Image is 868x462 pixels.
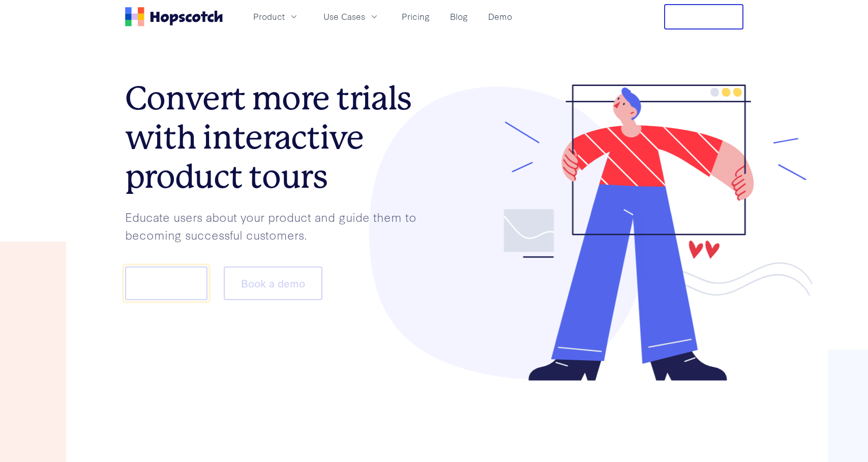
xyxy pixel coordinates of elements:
a: Home [125,7,223,26]
button: Product [247,8,305,25]
button: Free Trial [664,4,743,30]
button: Show me! [125,267,207,300]
button: Book a demo [224,267,322,300]
a: Pricing [398,8,434,25]
a: Demo [484,8,516,25]
span: Use Cases [323,10,365,23]
button: Use Cases [317,8,385,25]
p: Educate users about your product and guide them to becoming successful customers. [125,208,434,243]
h1: Convert more trials with interactive product tours [125,79,434,196]
span: Product [253,10,285,23]
a: Blog [446,8,472,25]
